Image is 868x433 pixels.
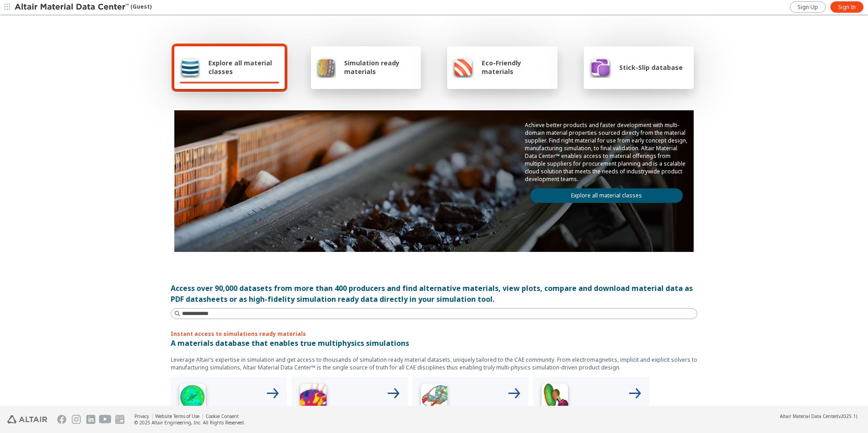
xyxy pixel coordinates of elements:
span: Eco-Friendly materials [482,59,552,76]
img: Altair Engineering [7,415,47,423]
div: Access over 90,000 datasets from more than 400 producers and find alternative materials, view plo... [171,283,697,305]
div: (Guest) [15,3,152,12]
a: Explore all material classes [530,188,683,203]
div: (v2025.1) [780,413,857,419]
img: Explore all material classes [180,56,200,78]
span: Explore all material classes [208,59,279,76]
p: Achieve better products and faster development with multi-domain material properties sourced dire... [525,121,688,183]
div: © 2025 Altair Engineering, Inc. All Rights Reserved. [134,419,245,426]
img: Eco-Friendly materials [453,56,473,78]
a: Sign Up [790,1,826,13]
img: High Frequency Icon [174,380,211,417]
span: Simulation ready materials [344,59,415,76]
a: Cookie Consent [206,413,239,419]
span: Altair Material Data Center [780,413,837,419]
p: Leverage Altair’s expertise in simulation and get access to thousands of simulation ready materia... [171,356,697,371]
p: A materials database that enables true multiphysics simulations [171,338,697,349]
img: Crash Analyses Icon [537,380,573,417]
a: Website Terms of Use [155,413,199,419]
img: Simulation ready materials [316,56,336,78]
p: Instant access to simulations ready materials [171,330,697,338]
a: Privacy [134,413,149,419]
span: Stick-Slip database [619,63,683,72]
img: Low Frequency Icon [295,380,331,417]
a: Sign In [830,1,863,13]
img: Structural Analyses Icon [416,380,452,417]
img: Altair Material Data Center [15,3,130,12]
span: Sign Up [798,4,818,11]
img: Stick-Slip database [589,56,611,78]
span: Sign In [838,4,856,11]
